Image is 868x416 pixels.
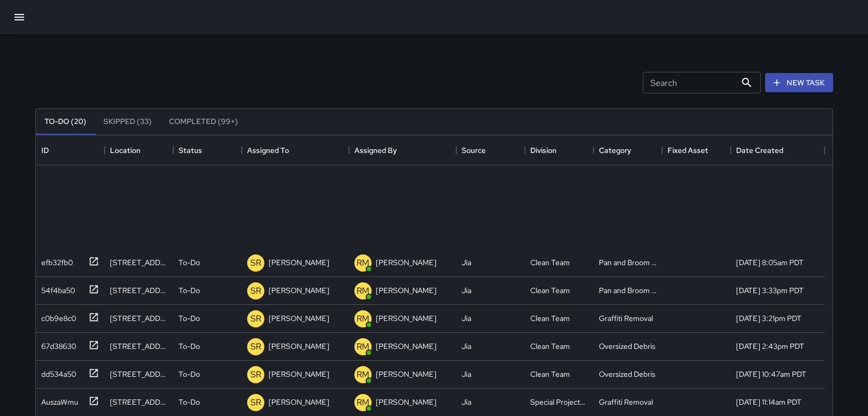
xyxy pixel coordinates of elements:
[179,135,202,165] div: Status
[462,135,486,165] div: Source
[530,397,588,407] div: Special Projects Team
[357,257,369,269] p: RM
[269,257,329,268] p: [PERSON_NAME]
[599,135,631,165] div: Category
[179,397,200,407] p: To-Do
[269,369,329,379] p: [PERSON_NAME]
[173,135,242,165] div: Status
[250,368,261,381] p: SR
[110,397,168,407] div: 15 Drumm Street
[36,135,105,165] div: ID
[599,397,653,407] div: Graffiti Removal
[37,364,76,379] div: dd534a50
[376,341,436,352] p: [PERSON_NAME]
[599,369,655,379] div: Oversized Debris
[462,257,471,268] div: Jia
[736,257,804,268] div: 8/19/2025, 8:05am PDT
[179,341,200,352] p: To-Do
[599,341,655,352] div: Oversized Debris
[530,313,570,324] div: Clean Team
[736,285,804,296] div: 8/18/2025, 3:33pm PDT
[269,285,329,296] p: [PERSON_NAME]
[462,369,471,379] div: Jia
[736,341,804,352] div: 8/18/2025, 2:43pm PDT
[357,396,369,409] p: RM
[250,312,261,325] p: SR
[110,135,140,165] div: Location
[599,257,657,268] div: Pan and Broom Block Faces
[247,135,289,165] div: Assigned To
[736,135,783,165] div: Date Created
[37,253,73,268] div: efb32fb0
[357,284,369,297] p: RM
[36,109,95,135] button: To-Do (20)
[357,312,369,325] p: RM
[599,285,657,296] div: Pan and Broom Block Faces
[354,135,397,165] div: Assigned By
[376,369,436,379] p: [PERSON_NAME]
[110,313,168,324] div: 124 Market Street
[250,396,261,409] p: SR
[376,397,436,407] p: [PERSON_NAME]
[105,135,173,165] div: Location
[37,309,76,324] div: c0b9e8c0
[736,397,802,407] div: 8/14/2025, 11:14am PDT
[37,392,78,407] div: AuszaWmu
[462,285,471,296] div: Jia
[179,257,200,268] p: To-Do
[736,313,802,324] div: 8/18/2025, 3:21pm PDT
[376,313,436,324] p: [PERSON_NAME]
[179,369,200,379] p: To-Do
[525,135,593,165] div: Division
[179,285,200,296] p: To-Do
[357,368,369,381] p: RM
[530,135,557,165] div: Division
[462,341,471,352] div: Jia
[95,109,160,135] button: Skipped (33)
[110,257,168,268] div: 132 Bush Street
[462,313,471,324] div: Jia
[376,257,436,268] p: [PERSON_NAME]
[242,135,349,165] div: Assigned To
[599,313,653,324] div: Graffiti Removal
[110,341,168,352] div: 222 Leidesdorff Street
[110,285,168,296] div: 124 Market Street
[530,341,570,352] div: Clean Team
[37,337,76,352] div: 67d38630
[462,397,471,407] div: Jia
[41,135,49,165] div: ID
[250,340,261,353] p: SR
[349,135,456,165] div: Assigned By
[269,397,329,407] p: [PERSON_NAME]
[456,135,525,165] div: Source
[530,369,570,379] div: Clean Team
[357,340,369,353] p: RM
[160,109,247,135] button: Completed (99+)
[269,313,329,324] p: [PERSON_NAME]
[530,285,570,296] div: Clean Team
[593,135,662,165] div: Category
[37,281,75,296] div: 54f4ba50
[376,285,436,296] p: [PERSON_NAME]
[667,135,708,165] div: Fixed Asset
[269,341,329,352] p: [PERSON_NAME]
[731,135,825,165] div: Date Created
[765,73,833,93] button: New Task
[250,284,261,297] p: SR
[662,135,731,165] div: Fixed Asset
[530,257,570,268] div: Clean Team
[110,369,168,379] div: 555 Commercial Street
[250,257,261,269] p: SR
[736,369,806,379] div: 8/15/2025, 10:47am PDT
[179,313,200,324] p: To-Do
